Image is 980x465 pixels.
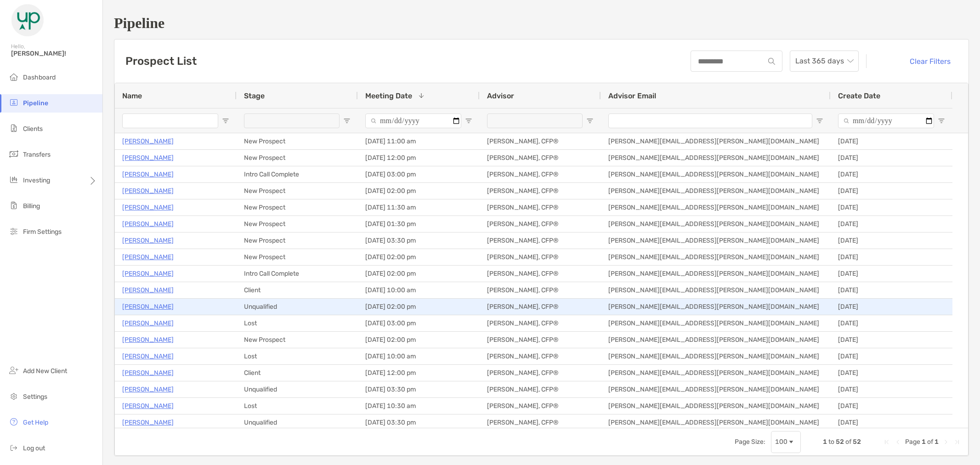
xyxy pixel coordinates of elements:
input: Name Filter Input [122,113,218,128]
div: [PERSON_NAME][EMAIL_ADDRESS][PERSON_NAME][DOMAIN_NAME] [601,150,831,166]
div: [DATE] 02:00 pm [358,332,480,348]
div: [PERSON_NAME][EMAIL_ADDRESS][PERSON_NAME][DOMAIN_NAME] [601,282,831,298]
div: [DATE] 01:30 pm [358,216,480,232]
img: input icon [768,58,775,65]
div: [PERSON_NAME][EMAIL_ADDRESS][PERSON_NAME][DOMAIN_NAME] [601,266,831,282]
div: New Prospect [237,199,358,215]
div: Lost [237,398,358,414]
a: [PERSON_NAME] [122,318,174,329]
div: 100 [775,438,787,446]
img: transfers icon [8,148,19,159]
span: Create Date [838,91,880,100]
button: Open Filter Menu [586,117,594,125]
a: [PERSON_NAME] [122,334,174,346]
span: Clients [23,125,43,133]
div: [PERSON_NAME], CFP® [480,183,601,199]
a: [PERSON_NAME] [122,235,174,246]
div: [DATE] 11:00 am [358,133,480,149]
img: investing icon [8,174,19,185]
span: 52 [836,438,844,446]
div: [DATE] 03:30 pm [358,232,480,249]
div: [DATE] 03:00 pm [358,166,480,182]
div: New Prospect [237,216,358,232]
div: [PERSON_NAME], CFP® [480,299,601,315]
div: [PERSON_NAME], CFP® [480,166,601,182]
div: [PERSON_NAME], CFP® [480,315,601,331]
div: [PERSON_NAME][EMAIL_ADDRESS][PERSON_NAME][DOMAIN_NAME] [601,414,831,431]
div: [DATE] 02:00 pm [358,266,480,282]
img: get-help icon [8,416,19,427]
div: Page Size: [735,438,765,446]
div: Lost [237,315,358,331]
div: [DATE] 12:00 pm [358,150,480,166]
a: [PERSON_NAME] [122,417,174,428]
span: Billing [23,202,40,210]
a: [PERSON_NAME] [122,301,174,312]
div: [PERSON_NAME], CFP® [480,232,601,249]
img: firm-settings icon [8,226,19,237]
img: billing icon [8,200,19,211]
div: [DATE] [831,414,952,431]
span: Page [905,438,920,446]
div: [PERSON_NAME], CFP® [480,266,601,282]
div: New Prospect [237,249,358,265]
span: Name [122,91,142,100]
span: Meeting Date [365,91,412,100]
div: [DATE] 10:00 am [358,282,480,298]
div: [PERSON_NAME][EMAIL_ADDRESS][PERSON_NAME][DOMAIN_NAME] [601,249,831,265]
a: [PERSON_NAME] [122,251,174,263]
span: of [845,438,851,446]
button: Clear Filters [895,51,957,71]
span: Log out [23,444,45,452]
div: [DATE] [831,398,952,414]
div: [PERSON_NAME], CFP® [480,150,601,166]
div: [PERSON_NAME][EMAIL_ADDRESS][PERSON_NAME][DOMAIN_NAME] [601,199,831,215]
button: Open Filter Menu [816,117,823,125]
button: Open Filter Menu [222,117,229,125]
div: [PERSON_NAME][EMAIL_ADDRESS][PERSON_NAME][DOMAIN_NAME] [601,166,831,182]
div: [DATE] 10:00 am [358,348,480,364]
div: Page Size [771,431,801,453]
p: [PERSON_NAME] [122,136,174,147]
button: Open Filter Menu [938,117,945,125]
span: of [927,438,933,446]
a: [PERSON_NAME] [122,384,174,395]
a: [PERSON_NAME] [122,367,174,379]
div: [DATE] 03:00 pm [358,315,480,331]
div: [PERSON_NAME][EMAIL_ADDRESS][PERSON_NAME][DOMAIN_NAME] [601,315,831,331]
div: [PERSON_NAME][EMAIL_ADDRESS][PERSON_NAME][DOMAIN_NAME] [601,348,831,364]
span: 1 [935,438,939,446]
a: [PERSON_NAME] [122,268,174,279]
div: Next Page [942,438,950,446]
div: [DATE] 02:00 pm [358,299,480,315]
a: [PERSON_NAME] [122,185,174,197]
div: [PERSON_NAME][EMAIL_ADDRESS][PERSON_NAME][DOMAIN_NAME] [601,216,831,232]
div: [DATE] [831,216,952,232]
div: [DATE] 12:00 pm [358,365,480,381]
div: [DATE] [831,348,952,364]
div: [DATE] 03:30 pm [358,414,480,431]
div: New Prospect [237,183,358,199]
span: [PERSON_NAME]! [11,50,97,57]
div: Client [237,365,358,381]
a: [PERSON_NAME] [122,169,174,180]
a: [PERSON_NAME] [122,284,174,296]
div: [DATE] [831,166,952,182]
div: [PERSON_NAME][EMAIL_ADDRESS][PERSON_NAME][DOMAIN_NAME] [601,299,831,315]
input: Create Date Filter Input [838,113,934,128]
div: [DATE] [831,183,952,199]
div: [PERSON_NAME], CFP® [480,133,601,149]
a: [PERSON_NAME] [122,400,174,412]
span: Pipeline [23,99,48,107]
div: New Prospect [237,232,358,249]
div: Intro Call Complete [237,166,358,182]
div: Lost [237,348,358,364]
span: Advisor [487,91,514,100]
p: [PERSON_NAME] [122,351,174,362]
a: [PERSON_NAME] [122,152,174,164]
